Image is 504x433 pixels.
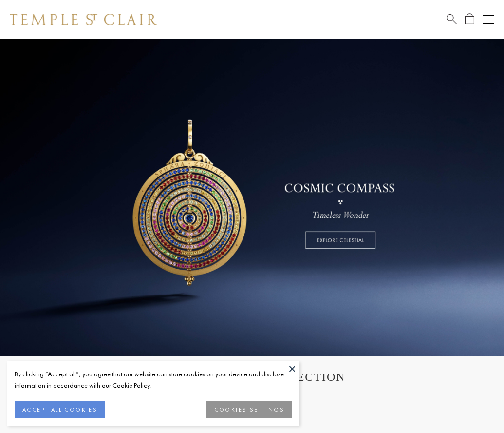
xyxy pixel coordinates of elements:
button: ACCEPT ALL COOKIES [15,401,105,418]
div: By clicking “Accept all”, you agree that our website can store cookies on your device and disclos... [15,369,292,391]
a: Search [447,13,457,25]
a: Open Shopping Bag [465,13,474,25]
img: Temple St. Clair [10,14,157,25]
button: Open navigation [483,14,494,25]
button: COOKIES SETTINGS [206,401,292,418]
